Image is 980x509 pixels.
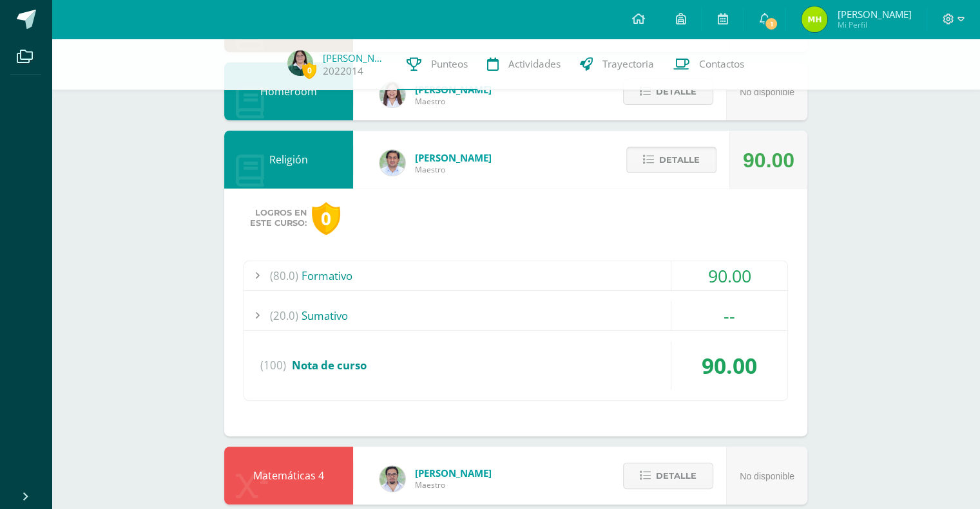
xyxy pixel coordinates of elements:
span: Logros en este curso: [250,208,307,228]
img: 00229b7027b55c487e096d516d4a36c4.png [380,466,405,492]
span: 1 [764,17,778,31]
span: Nota de curso [292,358,367,373]
span: [PERSON_NAME] [837,8,911,21]
span: Contactos [699,57,744,71]
button: Detalle [623,79,713,105]
div: Religión [224,131,353,189]
a: Actividades [477,39,570,90]
div: -- [671,301,787,330]
span: Detalle [659,148,700,172]
div: Homeroom [224,62,353,120]
span: Maestro [415,164,492,175]
span: Actividades [508,57,561,71]
div: 90.00 [743,131,794,189]
div: Formativo [244,261,787,290]
span: (100) [260,341,286,390]
span: Mi Perfil [837,19,911,30]
span: No disponible [740,471,794,481]
span: Detalle [656,80,697,104]
img: 8cfee9302e94c67f695fad48b611364c.png [802,6,827,32]
div: Sumativo [244,301,787,330]
span: Maestro [415,96,492,107]
span: Maestro [415,479,492,490]
span: Punteos [431,57,468,71]
a: 2022014 [323,64,363,78]
span: [PERSON_NAME] [415,467,492,479]
span: Trayectoria [602,57,654,71]
img: acecb51a315cac2de2e3deefdb732c9f.png [380,82,405,107]
img: f767cae2d037801592f2ba1a5db71a2a.png [380,150,405,176]
div: 0 [312,202,340,235]
a: Contactos [664,39,754,90]
span: [PERSON_NAME] [415,151,492,164]
span: (20.0) [270,301,298,330]
span: No disponible [740,87,794,97]
div: Matemáticas 4 [224,447,353,504]
a: Trayectoria [570,39,664,90]
button: Detalle [623,463,713,489]
span: 0 [302,62,316,79]
a: Punteos [397,39,477,90]
a: [PERSON_NAME] [323,51,387,64]
div: 90.00 [671,261,787,290]
img: 3e3fd6e5ab412e34de53ec92eb8dbd43.png [287,50,313,76]
span: (80.0) [270,261,298,290]
span: Detalle [656,464,697,488]
button: Detalle [626,147,716,173]
div: 90.00 [671,341,787,390]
